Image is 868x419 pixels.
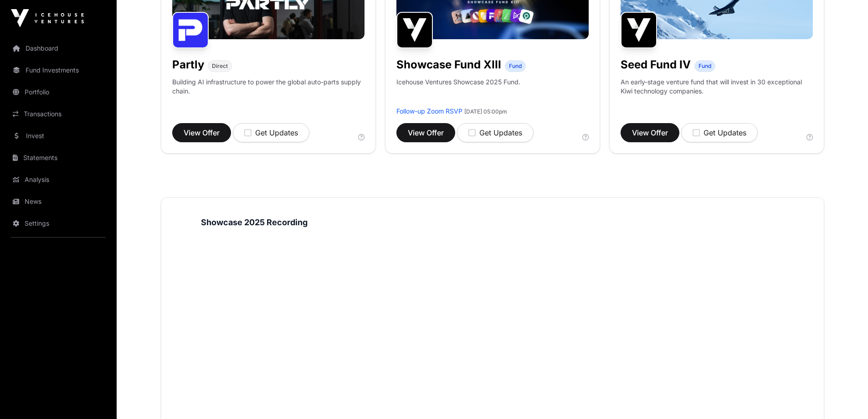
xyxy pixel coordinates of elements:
button: Get Updates [457,123,534,142]
a: Dashboard [7,38,109,58]
span: View Offer [632,127,668,138]
img: Seed Fund IV [621,12,657,48]
a: Settings [7,213,109,233]
a: Portfolio [7,82,109,102]
p: Icehouse Ventures Showcase 2025 Fund. [396,78,520,87]
span: View Offer [184,127,220,138]
a: Statements [7,148,109,168]
span: Fund [509,62,522,70]
p: An early-stage venture fund that will invest in 30 exceptional Kiwi technology companies. [621,78,813,96]
span: View Offer [408,127,444,138]
button: View Offer [621,123,679,142]
h1: Partly [172,57,204,72]
span: Direct [212,62,228,70]
a: Fund Investments [7,60,109,80]
img: Showcase Fund XIII [396,12,433,48]
div: Get Updates [244,127,298,138]
a: Follow-up Zoom RSVP [396,107,462,115]
div: Get Updates [468,127,522,138]
p: Building AI infrastructure to power the global auto-parts supply chain. [172,78,365,107]
h1: Showcase Fund XIII [396,57,501,72]
button: Get Updates [681,123,758,142]
strong: Showcase 2025 Recording [201,217,308,227]
button: View Offer [396,123,455,142]
button: Get Updates [233,123,309,142]
h1: Seed Fund IV [621,57,691,72]
a: News [7,191,109,212]
a: Transactions [7,104,109,124]
span: [DATE] 05:00pm [464,108,507,115]
button: View Offer [172,123,231,142]
div: Get Updates [693,127,746,138]
a: Invest [7,126,109,146]
iframe: Chat Widget [822,375,868,419]
img: Icehouse Ventures Logo [11,9,84,27]
span: Fund [699,62,711,70]
a: Analysis [7,170,109,190]
img: Partly [172,12,209,48]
